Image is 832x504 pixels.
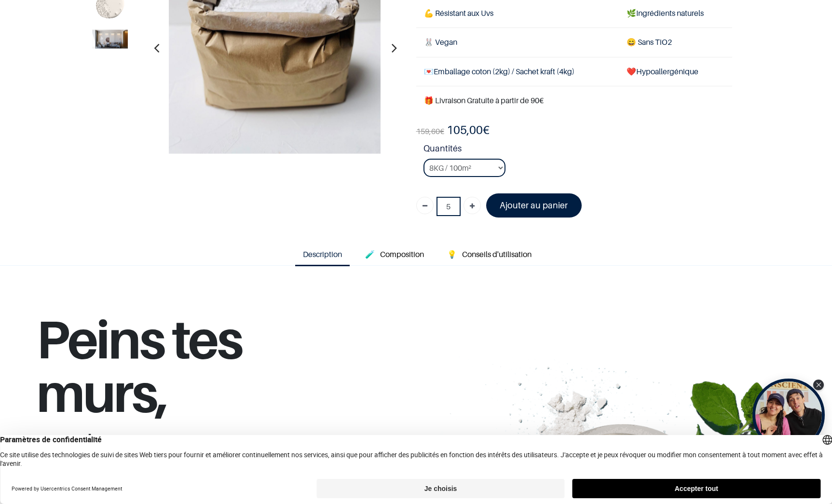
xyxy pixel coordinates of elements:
span: 🧪 [365,249,375,259]
span: 💌 [424,67,434,76]
h1: pas tes poumons [53,431,358,446]
td: ❤️Hypoallergénique [619,57,732,86]
span: Composition [380,249,424,259]
div: Open Tolstoy [752,379,825,451]
div: Close Tolstoy widget [813,380,824,390]
h1: Peins tes murs, [36,312,375,431]
td: ans TiO2 [619,28,732,57]
strong: Quantités [423,142,732,159]
span: 💪 Résistant aux Uvs [424,8,493,18]
span: Conseils d'utilisation [462,249,532,259]
td: Emballage coton (2kg) / Sachet kraft (4kg) [416,57,619,86]
a: Ajouter au panier [486,193,582,217]
b: € [447,123,490,137]
span: Description [303,249,342,259]
div: Tolstoy bubble widget [752,379,825,451]
span: 159,60 [416,126,440,136]
span: 105,00 [447,123,483,137]
span: € [416,126,444,136]
button: Open chat widget [8,8,37,37]
span: 🌿 [627,8,636,18]
span: 💡 [447,249,457,259]
font: Ajouter au panier [500,200,568,210]
img: Product image [92,30,128,49]
span: 😄 S [627,37,642,47]
font: 🎁 Livraison Gratuite à partir de 90€ [424,95,544,105]
div: Open Tolstoy widget [752,379,825,451]
a: Ajouter [464,197,481,214]
span: 🐰 Vegan [424,37,457,47]
a: Supprimer [416,197,434,214]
